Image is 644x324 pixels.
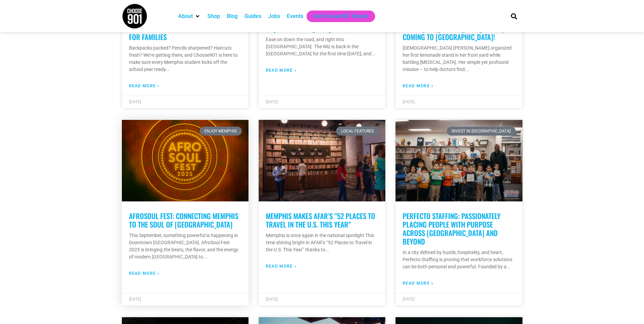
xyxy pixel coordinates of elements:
a: About [178,12,193,20]
p: Backpacks packed? Pencils sharpened? Haircuts fresh? We’re getting there, and Choose901 is here t... [129,44,241,73]
p: This September, something powerful is happening in Downtown [GEOGRAPHIC_DATA]. AfroSoul Fest 2025... [129,232,241,260]
span: [DATE] [266,297,278,302]
a: Circular Afro Soul Fest 2025 logo with geometric patterns; event details below: Court Square Park... [122,120,249,201]
a: Read more about Leader of Alex’s Lemonade Stand (And Alex’s Mom) Is Coming to Memphis! [403,83,434,89]
a: Read more about Memphis Guide: Back-to-School Events, Giveaways & Free Resources for Families [129,83,160,89]
a: Jobs [268,12,280,20]
div: About [175,11,204,22]
span: [DATE] [266,100,278,104]
a: Shop [207,12,220,20]
a: Guides [244,12,261,20]
div: Search [508,11,519,22]
a: Read more about Your Guide to Experiencing The Wiz in Memphis [266,67,297,73]
span: [DATE] [129,100,141,104]
a: Read more about Perfecto Staffing: Passionately Placing People with Purpose Across Memphis and Be... [403,280,434,286]
div: Invest in [GEOGRAPHIC_DATA] [447,127,516,136]
div: Local Features [336,127,379,136]
p: [DEMOGRAPHIC_DATA] [PERSON_NAME] organized her first lemonade stand in her front yard while battl... [403,44,515,73]
a: AfroSoul Fest: Connecting Memphis to the Soul of [GEOGRAPHIC_DATA] [129,211,238,230]
a: Get Choose901 Emails [313,12,368,20]
span: [DATE] [403,100,415,104]
a: Events [287,12,303,20]
a: Read more about Memphis Makes AFAR’s “52 Places to Travel in the U.S. This Year” [266,263,297,269]
a: A group of children holding books stands in front of adults in a Memphis library, posing for a gr... [395,120,522,201]
span: [DATE] [403,297,415,302]
p: Ease on down the road, and right into [GEOGRAPHIC_DATA]. The Wiz is back in the [GEOGRAPHIC_DATA]... [266,36,378,57]
p: In a city defined by hustle, hospitality, and heart, Perfecto Staffing is proving that workforce ... [403,249,515,270]
span: [DATE] [129,297,141,302]
a: Blog [227,12,238,20]
nav: Main nav [175,11,499,22]
a: Memphis Makes AFAR’s “52 Places to Travel in the U.S. This Year” [266,211,375,230]
a: Perfecto Staffing: Passionately Placing People with Purpose Across [GEOGRAPHIC_DATA] and Beyond [403,211,500,247]
a: Read more about AfroSoul Fest: Connecting Memphis to the Soul of Modern Africa [129,270,160,276]
div: Enjoy Memphis [200,127,242,136]
p: Memphis is once again in the national spotlight This time shining bright in AFAR’s “52 Places to ... [266,232,378,253]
